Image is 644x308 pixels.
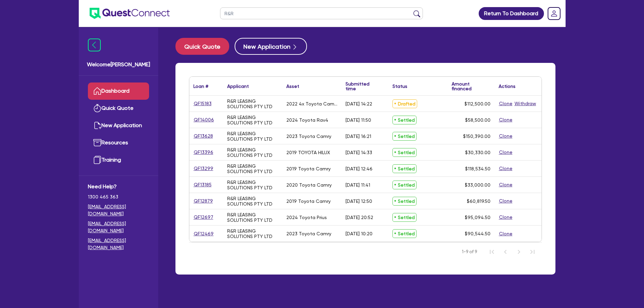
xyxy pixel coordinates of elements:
[93,104,101,112] img: quick-quote
[465,215,491,220] span: $95,094.50
[499,165,513,172] button: Clone
[227,84,249,89] div: Applicant
[465,166,491,171] span: $118,534.50
[88,82,149,100] a: Dashboard
[345,101,372,106] div: [DATE] 14:22
[227,180,278,190] div: R&R LEASING SOLUTIONS PTY LTD
[499,213,513,221] button: Clone
[286,198,331,204] div: 2019 Toyota Camry
[227,212,278,223] div: R&R LEASING SOLUTIONS PTY LTD
[88,151,149,169] a: Training
[462,248,477,255] span: 1-9 of 9
[392,197,416,206] span: Settled
[485,245,499,259] button: First Page
[465,117,491,123] span: $58,500.00
[88,220,149,234] a: [EMAIL_ADDRESS][DOMAIN_NAME]
[286,117,328,123] div: 2024 Toyota Rav4
[392,229,416,238] span: Settled
[193,148,214,156] a: QF13396
[452,81,491,91] div: Amount financed
[193,116,214,124] a: QF14006
[499,197,513,205] button: Clone
[88,39,101,51] img: icon-menu-close
[90,8,170,19] img: quest-connect-logo-blue
[175,38,229,55] button: Quick Quote
[286,231,331,236] div: 2023 Toyota Camry
[345,215,373,220] div: [DATE] 20:52
[499,245,512,259] button: Previous Page
[545,5,563,22] a: Dropdown toggle
[286,150,330,155] div: 2019 TOYOTA HILUX
[514,100,536,108] button: Withdraw
[392,116,416,124] span: Settled
[193,181,212,189] a: QF13185
[286,182,332,188] div: 2020 Toyota Camry
[227,196,278,207] div: R&R LEASING SOLUTIONS PTY LTD
[193,165,214,172] a: QF13299
[93,139,101,147] img: resources
[93,156,101,164] img: training
[499,84,516,89] div: Actions
[88,193,149,200] span: 1300 465 363
[465,231,491,236] span: $90,544.50
[345,150,372,155] div: [DATE] 14:33
[392,148,416,157] span: Settled
[392,181,416,189] span: Settled
[465,150,491,155] span: $30,330.00
[479,7,544,20] a: Return To Dashboard
[499,132,513,140] button: Clone
[193,84,208,89] div: Loan #
[345,198,372,204] div: [DATE] 12:50
[463,134,491,139] span: $150,390.00
[512,245,526,259] button: Next Page
[286,84,299,89] div: Asset
[345,81,378,91] div: Submitted time
[227,228,278,239] div: R&R LEASING SOLUTIONS PTY LTD
[88,203,149,217] a: [EMAIL_ADDRESS][DOMAIN_NAME]
[227,147,278,158] div: R&R LEASING SOLUTIONS PTY LTD
[526,245,539,259] button: Last Page
[345,182,370,188] div: [DATE] 11:41
[227,98,278,109] div: R&R LEASING SOLUTIONS PTY LTD
[499,100,513,108] button: Clone
[88,117,149,134] a: New Application
[220,7,423,19] input: Search by name, application ID or mobile number...
[88,100,149,117] a: Quick Quote
[392,99,417,108] span: Drafted
[88,237,149,251] a: [EMAIL_ADDRESS][DOMAIN_NAME]
[87,61,150,69] span: Welcome [PERSON_NAME]
[235,38,307,55] button: New Application
[193,132,213,140] a: QF13628
[345,166,373,171] div: [DATE] 12:46
[392,213,416,222] span: Settled
[88,134,149,151] a: Resources
[392,132,416,141] span: Settled
[193,100,212,108] a: QF15183
[93,121,101,129] img: new-application
[499,230,513,238] button: Clone
[227,131,278,142] div: R&R LEASING SOLUTIONS PTY LTD
[227,163,278,174] div: R&R LEASING SOLUTIONS PTY LTD
[286,101,337,106] div: 2022 4x Toyota Camry
[193,230,214,238] a: QF12469
[193,213,214,221] a: QF12697
[345,134,371,139] div: [DATE] 16:21
[499,148,513,156] button: Clone
[499,116,513,124] button: Clone
[345,231,373,236] div: [DATE] 10:20
[227,115,278,125] div: R&R LEASING SOLUTIONS PTY LTD
[175,38,235,55] a: Quick Quote
[465,182,491,188] span: $33,000.00
[392,164,416,173] span: Settled
[286,215,327,220] div: 2024 Toyota Prius
[464,101,491,106] span: $112,500.00
[88,183,149,191] span: Need Help?
[345,117,371,123] div: [DATE] 11:50
[467,198,491,204] span: $60,819.50
[392,84,407,89] div: Status
[286,166,331,171] div: 2019 Toyota Camry
[286,134,331,139] div: 2023 Toyota Camry
[499,181,513,189] button: Clone
[193,197,213,205] a: QF12879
